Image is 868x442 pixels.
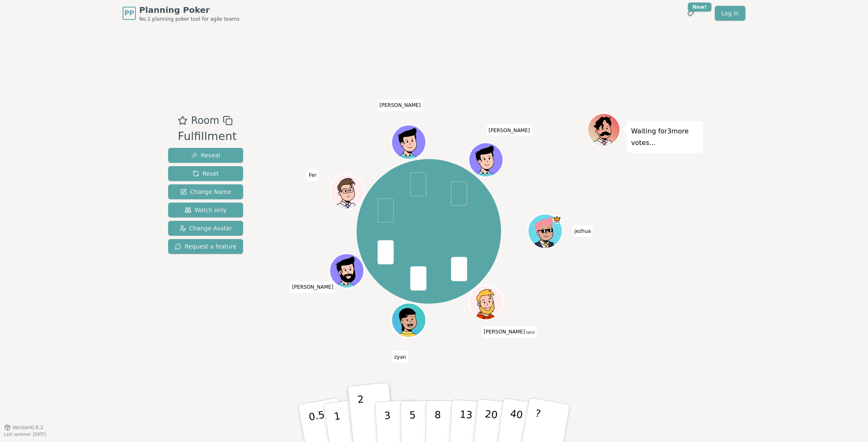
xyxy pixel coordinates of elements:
[123,4,239,22] a: PPPlanning PokerNo.1 planning poker tool for agile teams
[377,100,423,111] span: Click to change your name
[392,351,408,363] span: Click to change your name
[4,424,43,431] button: Version0.9.2
[178,113,188,128] button: Add as favourite
[357,394,368,439] p: 2
[572,225,593,237] span: Click to change your name
[168,221,243,236] button: Change Avatar
[168,203,243,217] button: Watch only
[180,188,231,196] span: Change Name
[470,287,502,319] button: Click to change your avatar
[12,424,43,431] span: Version 0.9.2
[178,128,236,145] div: Fulfillment
[139,16,239,22] span: No.1 planning poker tool for agile teams
[191,113,219,128] span: Room
[168,239,243,254] button: Request a feature
[168,184,243,199] button: Change Name
[482,326,537,338] span: Click to change your name
[307,169,319,181] span: Click to change your name
[525,331,535,335] span: (you)
[290,281,335,293] span: Click to change your name
[179,224,232,232] span: Change Avatar
[175,242,236,251] span: Request a feature
[631,126,699,149] p: Waiting for 3 more votes...
[487,125,532,136] span: Click to change your name
[715,6,745,21] a: Log in
[688,2,711,12] div: New!
[191,151,220,159] span: Reveal
[124,8,134,18] span: PP
[552,215,561,224] span: jezhua is the host
[168,148,243,163] button: Reveal
[185,206,227,214] span: Watch only
[4,432,46,437] span: Last updated: [DATE]
[193,169,219,178] span: Reset
[139,4,239,16] span: Planning Poker
[683,6,698,21] button: New!
[168,166,243,181] button: Reset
